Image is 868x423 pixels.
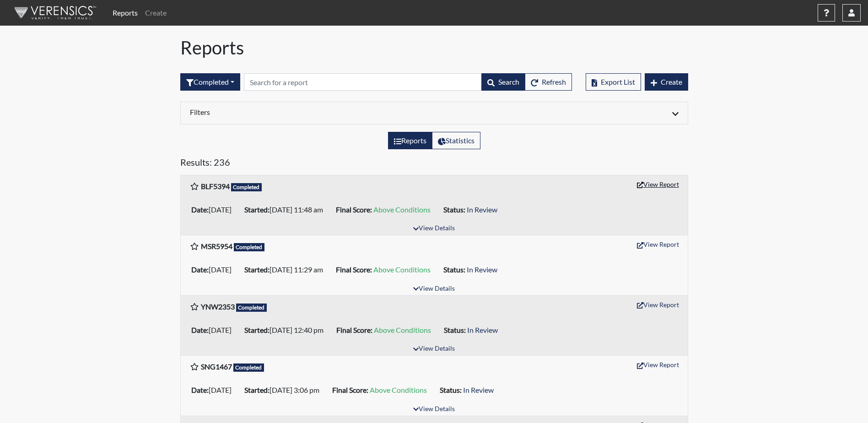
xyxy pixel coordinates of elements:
b: Status: [443,265,465,274]
button: View Details [409,343,459,355]
b: Date: [191,205,209,214]
button: Completed [180,73,240,91]
span: In Review [467,325,498,334]
span: Above Conditions [370,385,427,394]
li: [DATE] 11:29 am [241,262,332,277]
button: Create [645,73,688,91]
b: MSR5954 [201,242,232,250]
b: Date: [191,385,209,394]
span: Export List [601,77,635,86]
button: Export List [586,73,641,91]
button: View Report [633,177,683,191]
span: Search [498,77,519,86]
button: Refresh [525,73,572,91]
span: Refresh [542,77,566,86]
b: Status: [444,325,466,334]
li: [DATE] 11:48 am [241,202,332,217]
span: Completed [233,363,264,372]
li: [DATE] [188,323,241,337]
b: Started: [244,205,270,214]
input: Search by Registration ID, Interview Number, or Investigation Name. [244,73,482,91]
span: Completed [236,304,267,312]
b: YNW2353 [201,302,235,311]
b: Final Score: [336,325,372,334]
span: Above Conditions [373,205,431,214]
b: Status: [440,385,462,394]
a: Reports [109,4,141,22]
li: [DATE] 12:40 pm [241,323,333,337]
button: View Details [409,283,459,295]
span: In Review [467,205,497,214]
span: Create [661,77,682,86]
button: View Details [409,222,459,235]
b: Date: [191,265,209,274]
b: Status: [443,205,465,214]
b: Final Score: [336,265,372,274]
b: Started: [244,325,270,334]
a: Create [141,4,170,22]
span: Above Conditions [373,265,431,274]
li: [DATE] [188,383,241,397]
li: [DATE] [188,202,241,217]
b: Date: [191,325,209,334]
span: Above Conditions [374,325,431,334]
div: Click to expand/collapse filters [183,108,685,119]
button: View Report [633,237,683,251]
label: View the list of reports [388,132,432,149]
b: Started: [244,385,270,394]
button: Search [481,73,525,91]
h6: Filters [190,108,427,116]
button: View Details [409,403,459,416]
button: View Report [633,358,683,372]
h1: Reports [180,37,688,59]
button: View Report [633,298,683,312]
b: SNG1467 [201,362,232,371]
b: Final Score: [336,205,372,214]
span: In Review [467,265,497,274]
h5: Results: 236 [180,157,688,171]
span: Completed [231,183,262,191]
span: Completed [234,243,265,251]
li: [DATE] 3:06 pm [241,383,329,397]
b: BLF5394 [201,182,230,190]
label: View statistics about completed interviews [432,132,480,149]
div: Filter by interview status [180,73,240,91]
span: In Review [463,385,494,394]
b: Started: [244,265,270,274]
li: [DATE] [188,262,241,277]
b: Final Score: [332,385,368,394]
